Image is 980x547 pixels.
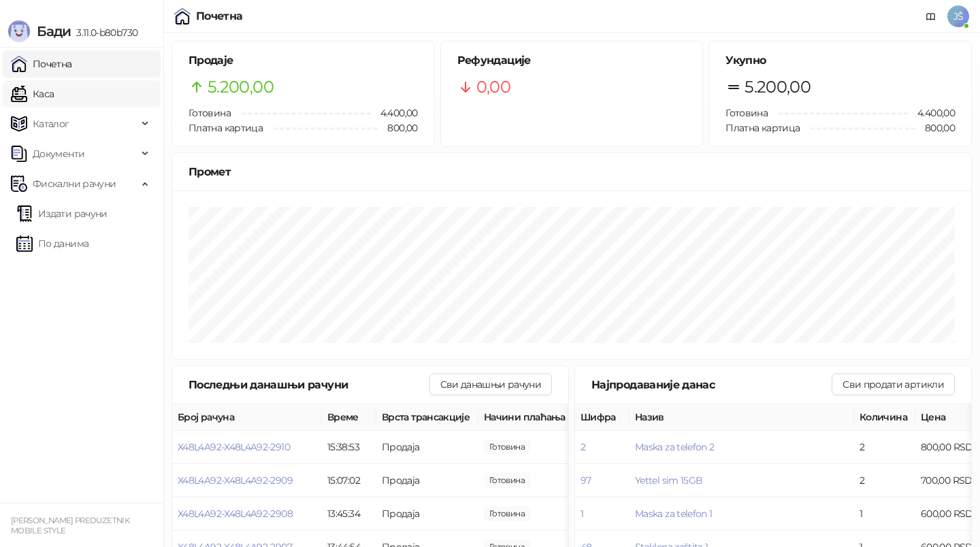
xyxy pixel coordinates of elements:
th: Начини плаћања [478,404,615,431]
span: Готовина [189,107,231,119]
h5: Продаје [189,52,418,69]
button: X48L4A92-X48L4A92-2909 [178,474,293,486]
a: Почетна [11,50,72,78]
button: X48L4A92-X48L4A92-2910 [178,441,290,453]
span: 5.200,00 [745,74,811,100]
td: Продаја [376,464,478,497]
span: 1.400,00 [484,440,530,454]
div: Најпродаваније данас [591,376,832,393]
td: 15:38:53 [322,431,376,464]
span: Платна картица [189,122,263,134]
td: 15:07:02 [322,464,376,497]
span: Готовина [725,107,768,119]
span: 5.200,00 [208,74,274,100]
button: 1 [581,508,583,520]
small: [PERSON_NAME] PREDUZETNIK MOBILE STYLE [11,516,129,535]
span: 1.000,00 [484,506,530,521]
button: Сви продати артикли [832,374,955,395]
span: Каталог [33,110,69,137]
button: Yettel sim 15GB [635,474,702,486]
span: JŠ [947,5,969,27]
span: 800,00 [484,473,530,488]
span: Фискални рачуни [33,170,116,197]
th: Назив [630,404,854,431]
button: Maska za telefon 1 [635,508,712,520]
span: Документи [33,140,84,167]
button: X48L4A92-X48L4A92-2908 [178,508,293,520]
th: Време [322,404,376,431]
span: Бади [37,23,71,39]
button: 97 [581,474,591,486]
div: Промет [189,163,955,180]
h5: Укупно [725,52,955,69]
th: Број рачуна [172,404,322,431]
a: Каса [11,80,54,107]
td: 13:45:34 [322,497,376,531]
th: Шифра [575,404,630,431]
a: По данима [16,230,88,257]
span: 4.400,00 [371,105,418,120]
th: Врста трансакције [376,404,478,431]
h5: Рефундације [457,52,687,69]
span: 4.400,00 [908,105,955,120]
div: Последњи данашњи рачуни [189,376,429,393]
span: 800,00 [378,120,417,135]
span: 0,00 [476,74,510,100]
div: Почетна [196,11,243,22]
td: Продаја [376,431,478,464]
span: Платна картица [725,122,800,134]
span: 800,00 [915,120,955,135]
th: Количина [854,404,915,431]
a: Издати рачуни [16,200,108,227]
td: 1 [854,497,915,531]
img: Logo [8,20,30,42]
a: Документација [920,5,942,27]
span: 3.11.0-b80b730 [71,27,137,39]
button: 2 [581,441,585,453]
button: Maska za telefon 2 [635,441,714,453]
button: Сви данашњи рачуни [429,374,552,395]
td: 2 [854,431,915,464]
td: 2 [854,464,915,497]
td: Продаја [376,497,478,531]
